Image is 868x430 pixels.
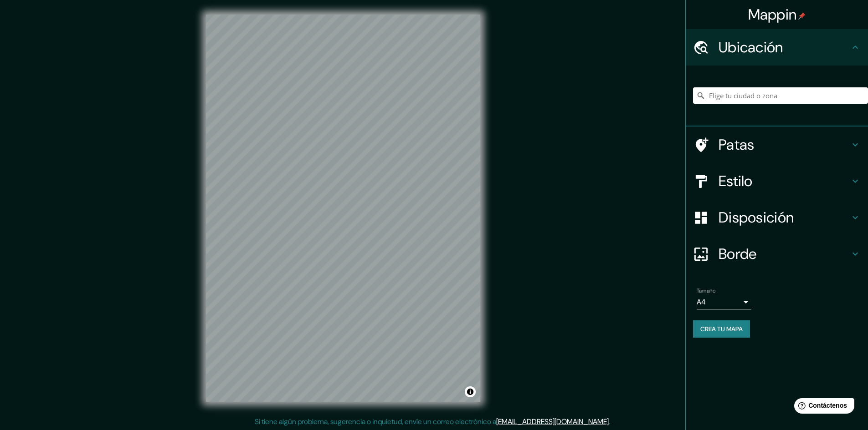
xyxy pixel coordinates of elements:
div: Borde [686,236,868,272]
font: Tamaño [697,287,715,294]
div: A4 [697,295,751,309]
a: [EMAIL_ADDRESS][DOMAIN_NAME] [496,417,609,426]
font: . [610,416,611,426]
font: A4 [697,297,706,307]
font: Disposición [719,208,794,227]
font: Crea tu mapa [700,325,743,333]
iframe: Lanzador de widgets de ayuda [787,395,858,420]
button: Crea tu mapa [693,320,750,338]
div: Estilo [686,163,868,199]
img: pin-icon.png [798,12,806,20]
font: Estilo [719,172,753,191]
button: Activar o desactivar atribución [465,386,476,397]
font: Borde [719,244,757,263]
div: Ubicación [686,29,868,66]
font: Patas [719,135,755,154]
input: Elige tu ciudad o zona [693,87,868,104]
font: Ubicación [719,38,783,57]
font: Mappin [748,5,797,24]
div: Patas [686,126,868,163]
font: . [609,417,610,426]
font: Si tiene algún problema, sugerencia o inquietud, envíe un correo electrónico a [255,417,496,426]
div: Disposición [686,199,868,236]
font: . [611,416,613,426]
canvas: Mapa [206,15,480,402]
